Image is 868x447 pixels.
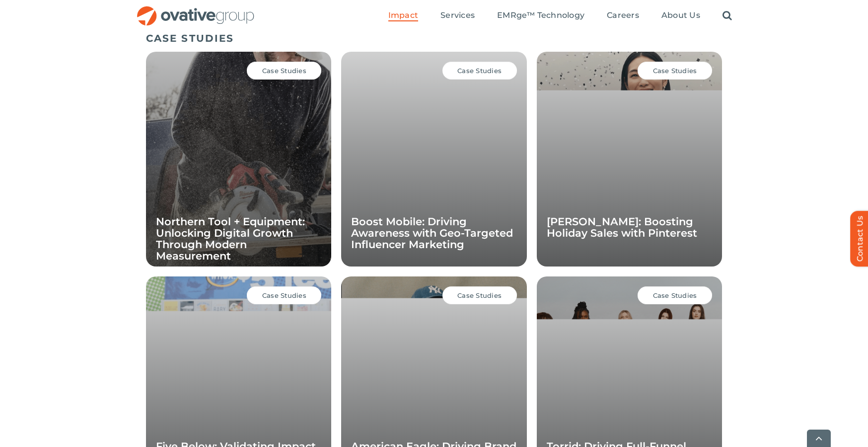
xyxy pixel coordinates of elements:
a: Search [723,10,732,21]
span: Services [440,10,475,20]
a: OG_Full_horizontal_RGB [136,5,255,14]
a: EMRge™ Technology [497,10,584,21]
a: About Us [661,10,700,21]
a: Services [440,10,475,21]
a: [PERSON_NAME]: Boosting Holiday Sales with Pinterest [547,215,697,239]
span: About Us [661,10,700,20]
span: Careers [607,10,639,20]
span: EMRge™ Technology [497,10,584,20]
a: Northern Tool + Equipment: Unlocking Digital Growth Through Modern Measurement [156,215,305,262]
span: Impact [388,10,418,20]
a: Careers [607,10,639,21]
a: Boost Mobile: Driving Awareness with Geo-Targeted Influencer Marketing [351,215,513,251]
a: Impact [388,10,418,21]
h5: CASE STUDIES [146,32,722,44]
